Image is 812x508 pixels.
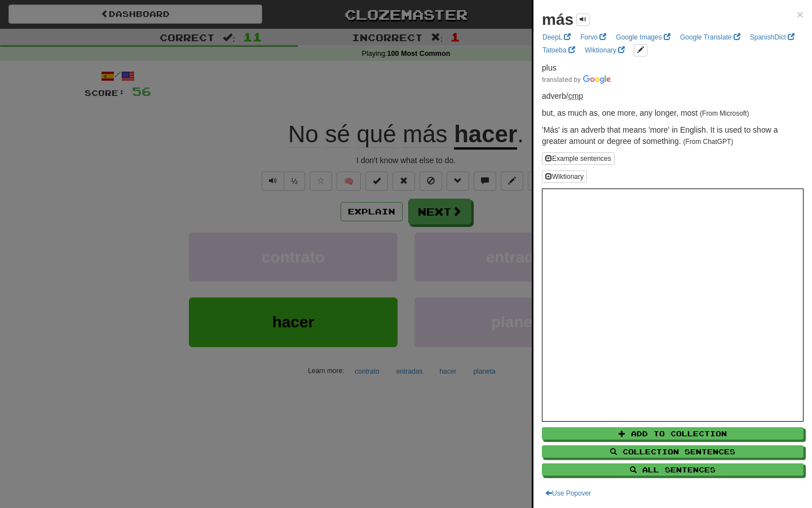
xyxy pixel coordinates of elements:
button: Wiktionary [542,170,587,183]
a: SpanishDict [747,31,798,43]
button: All Sentences [542,463,804,476]
button: Example sentences [542,152,615,165]
a: Google Images [612,31,674,43]
span: plus [542,63,557,72]
button: Use Popover [542,487,594,500]
button: Add to Collection [542,427,804,440]
button: edit links [634,44,647,56]
p: adverb / [542,90,804,102]
abbr: Degree: Comparative, second degree [568,91,583,100]
a: Forvo [577,31,610,43]
strong: más [542,11,573,28]
small: (From Microsoft) [700,110,749,117]
a: DeepL [539,31,574,43]
small: (From ChatGPT) [683,138,734,146]
span: × [797,8,804,21]
p: 'Más' is an adverb that means 'more' in English. It is used to show a greater amount or degree of... [542,124,804,147]
a: Google Translate [677,31,744,43]
a: Tatoeba [539,44,579,56]
button: Close [797,8,804,20]
button: Collection Sentences [542,445,804,458]
a: Wiktionary [581,44,628,56]
img: Color short [542,75,611,84]
p: but, as much as, one more, any longer, most [542,107,804,119]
